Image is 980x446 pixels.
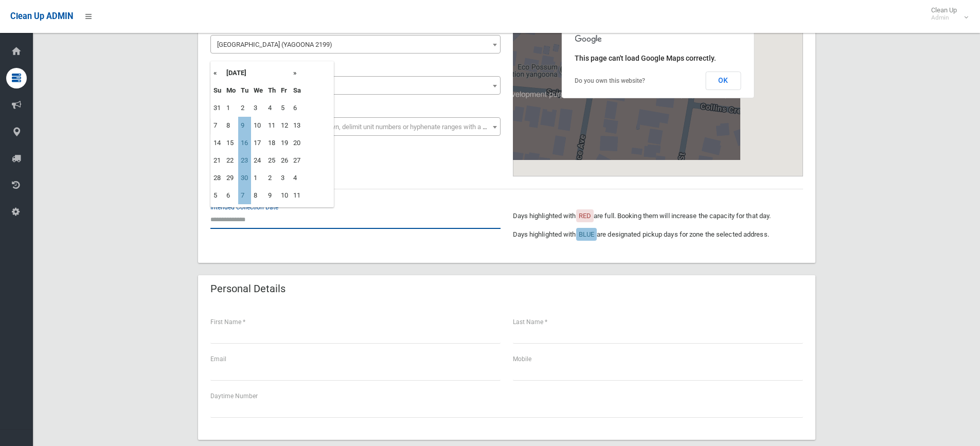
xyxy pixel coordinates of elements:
th: » [291,64,304,82]
p: Days highlighted with are full. Booking them will increase the capacity for that day. [513,210,803,222]
span: This page can't load Google Maps correctly. [575,54,716,62]
td: 10 [251,117,265,134]
span: Clean Up ADMIN [10,11,73,21]
td: 26 [278,152,291,169]
td: 5 [211,187,224,204]
td: 22 [224,152,238,169]
td: 31 [211,99,224,117]
th: Su [211,82,224,99]
td: 13 [291,117,304,134]
td: 2 [238,99,251,117]
span: Select the unit number from the dropdown, delimit unit numbers or hyphenate ranges with a comma [217,123,505,131]
td: 4 [265,99,278,117]
td: 25 [265,152,278,169]
td: 17 [251,134,265,152]
th: Th [265,82,278,99]
span: Clean Up [926,6,967,22]
td: 18 [265,134,278,152]
small: Admin [931,14,957,22]
td: 6 [291,99,304,117]
td: 8 [251,187,265,204]
td: 4 [291,169,304,187]
span: RED [579,212,591,220]
th: [DATE] [224,64,291,82]
td: 6 [224,187,238,204]
td: 20 [291,134,304,152]
th: We [251,82,265,99]
td: 9 [238,117,251,134]
td: 11 [265,117,278,134]
td: 15 [224,134,238,152]
td: 7 [238,187,251,204]
td: 1 [251,169,265,187]
td: 9 [265,187,278,204]
td: 5 [278,99,291,117]
button: OK [705,72,741,90]
td: 28 [211,169,224,187]
td: 27 [291,152,304,169]
td: 14 [211,134,224,152]
td: 8 [224,117,238,134]
td: 24 [251,152,265,169]
td: 1 [224,99,238,117]
td: 19 [278,134,291,152]
th: « [211,64,224,82]
td: 23 [238,152,251,169]
td: 12 [278,117,291,134]
td: 10 [278,187,291,204]
td: 30 [238,169,251,187]
span: 96 [213,79,498,93]
p: Days highlighted with are designated pickup days for zone the selected address. [513,228,803,241]
header: Personal Details [198,279,298,299]
td: 7 [211,117,224,134]
th: Mo [224,82,238,99]
td: 3 [278,169,291,187]
span: BLUE [579,230,594,238]
a: Do you own this website? [575,77,645,84]
td: 16 [238,134,251,152]
th: Sa [291,82,304,99]
span: Saltash Street (YAGOONA 2199) [210,35,501,53]
td: 29 [224,169,238,187]
th: Fr [278,82,291,99]
span: Saltash Street (YAGOONA 2199) [213,38,498,52]
td: 11 [291,187,304,204]
td: 2 [265,169,278,187]
td: 21 [211,152,224,169]
th: Tu [238,82,251,99]
td: 3 [251,99,265,117]
span: 96 [210,76,501,95]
